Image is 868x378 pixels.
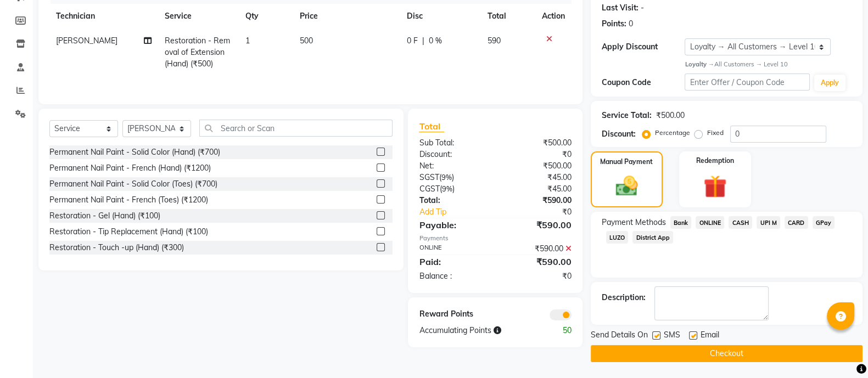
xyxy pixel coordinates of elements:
th: Qty [239,4,293,29]
div: 50 [537,325,580,336]
span: 1 [245,36,250,46]
span: 9% [441,184,452,193]
span: CARD [785,216,808,229]
div: ₹590.00 [495,195,580,206]
label: Redemption [696,156,734,166]
div: Permanent Nail Paint - French (Toes) (₹1200) [49,194,208,206]
div: Permanent Nail Paint - Solid Color (Toes) (₹700) [49,178,217,190]
div: ₹590.00 [495,255,580,268]
div: Sub Total: [411,137,495,149]
th: Disc [400,4,481,29]
span: 500 [300,36,313,46]
span: LUZO [606,231,629,244]
span: CGST [419,184,439,194]
div: ₹590.00 [495,243,580,255]
span: 590 [488,36,501,46]
span: GPay [813,216,835,229]
div: Discount: [411,149,495,160]
span: Email [701,329,719,343]
div: ( ) [411,183,495,195]
div: All Customers → Level 10 [685,60,852,69]
th: Technician [49,4,158,29]
strong: Loyalty → [685,60,714,68]
span: 0 F [407,35,418,47]
div: Total: [411,195,495,206]
div: ₹500.00 [495,160,580,172]
span: 9% [441,173,451,182]
div: Restoration - Touch -up (Hand) (₹300) [49,242,184,253]
div: Permanent Nail Paint - French (Hand) (₹1200) [49,162,211,174]
label: Fixed [707,128,724,138]
a: Add Tip [411,206,509,218]
div: ONLINE [411,243,495,255]
span: SGST [419,172,439,182]
div: 0 [629,18,633,30]
div: ₹45.00 [495,183,580,195]
div: - [641,2,644,14]
th: Price [293,4,400,29]
label: Manual Payment [600,157,653,167]
div: Paid: [411,255,495,268]
input: Search or Scan [199,120,393,137]
div: Coupon Code [602,77,685,88]
img: _cash.svg [609,173,645,199]
div: ₹45.00 [495,172,580,183]
span: ONLINE [696,216,724,229]
span: [PERSON_NAME] [56,36,117,46]
span: Restoration - Removal of Extension (Hand) (₹500) [165,36,230,69]
input: Enter Offer / Coupon Code [685,74,810,91]
div: ₹590.00 [495,218,580,232]
div: ₹500.00 [495,137,580,149]
span: 0 % [429,35,442,47]
span: UPI M [757,216,780,229]
span: SMS [664,329,680,343]
div: Payments [419,234,571,243]
div: Accumulating Points [411,325,537,336]
div: Reward Points [411,308,495,320]
div: ( ) [411,172,495,183]
div: Net: [411,160,495,172]
th: Action [535,4,572,29]
div: Payable: [411,218,495,232]
button: Apply [814,75,845,91]
span: Send Details On [591,329,648,343]
div: Last Visit: [602,2,639,14]
span: Payment Methods [602,217,666,228]
span: District App [632,231,673,244]
div: Permanent Nail Paint - Solid Color (Hand) (₹700) [49,146,220,158]
span: CASH [729,216,752,229]
span: Bank [670,216,692,229]
th: Total [481,4,535,29]
div: ₹0 [495,149,580,160]
div: Restoration - Tip Replacement (Hand) (₹100) [49,226,208,238]
div: Apply Discount [602,41,685,53]
span: | [422,35,424,47]
div: Restoration - Gel (Hand) (₹100) [49,210,160,222]
div: Description: [602,292,646,303]
span: Total [419,121,444,132]
div: Service Total: [602,110,652,121]
button: Checkout [591,345,863,362]
label: Percentage [655,128,690,138]
img: _gift.svg [696,172,733,201]
div: ₹0 [509,206,580,218]
div: Points: [602,18,626,30]
div: ₹500.00 [656,110,685,121]
th: Service [158,4,239,29]
div: Balance : [411,270,495,282]
div: Discount: [602,128,636,140]
div: ₹0 [495,270,580,282]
